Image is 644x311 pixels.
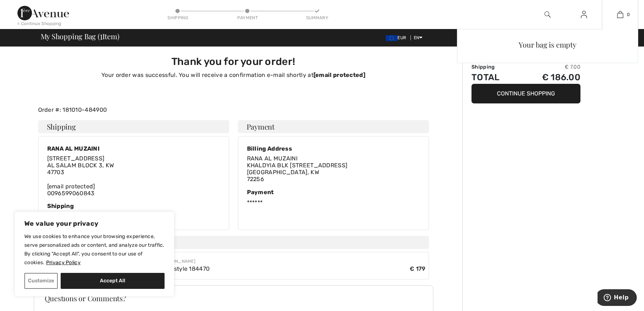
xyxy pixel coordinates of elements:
[47,155,114,197] div: 0096599060843
[463,35,632,54] div: Your bag is empty
[17,20,61,27] div: < Continue Shopping
[24,232,165,267] p: We use cookies to enhance your browsing experience, serve personalized ads or content, and analyz...
[38,120,229,133] h4: Shipping
[42,71,425,79] p: Your order was successful. You will receive a confirmation e-mail shortly at
[38,236,429,249] h4: My Shopping Bag (1 Item)
[47,202,220,209] div: Shipping
[581,10,587,19] img: My Info
[313,71,365,78] a: [email protected]
[544,10,551,19] img: search the website
[386,35,409,40] span: EUR
[41,33,120,40] span: My Shopping Bag ( Item)
[17,6,69,20] img: 1ère Avenue
[61,273,165,289] button: Accept All
[238,120,429,133] h4: Payment
[410,265,426,273] span: € 179
[247,145,348,152] div: Billing Address
[386,35,397,41] img: Euro
[34,106,433,114] div: Order #: 181010-484900
[247,162,348,183] span: KHALDYIA BLK [STREET_ADDRESS] [GEOGRAPHIC_DATA], KW 72256
[159,265,210,272] a: Pant style 184470
[247,155,298,162] span: RANA AL MUZAINI
[47,145,114,152] div: RANA AL MUZAINI
[100,31,102,40] span: 1
[47,202,220,221] div: Express
[414,35,423,40] span: EN
[47,155,114,176] span: [STREET_ADDRESS] AL SALAM BLOCK 3, KW 47703
[598,289,637,307] iframe: Opens a widget where you can find more information
[617,10,623,19] img: My Bag
[15,212,174,296] div: We value your privacy
[47,183,95,190] a: [email protected]
[24,219,165,228] p: We value your privacy
[46,259,81,266] a: Privacy Policy
[306,15,328,21] div: Summary
[24,273,58,289] button: Customize
[575,10,593,19] a: Sign In
[45,295,422,302] h3: Questions or Comments?
[247,189,420,196] div: Payment
[602,10,638,19] a: 0
[159,258,425,265] div: [PERSON_NAME]
[167,15,189,21] div: Shipping
[236,15,258,21] div: Payment
[42,56,425,68] h3: Thank you for your order!
[627,11,630,18] span: 0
